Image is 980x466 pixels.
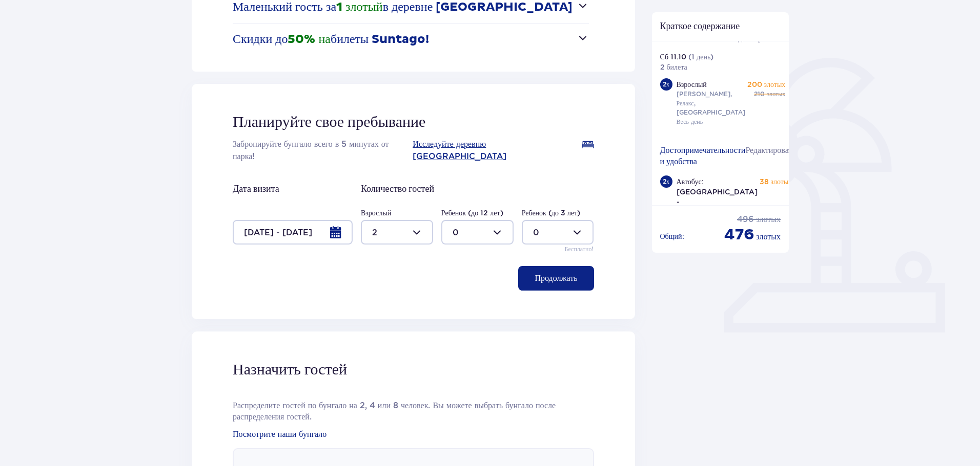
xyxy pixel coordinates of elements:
font: Планируйте свое пребывание [233,113,425,131]
font: Бесплатно! [565,245,594,253]
font: Дата визита [233,183,279,195]
font: 496 [737,214,754,224]
font: Продолжать [535,274,577,282]
font: Автобус: [GEOGRAPHIC_DATA] - [GEOGRAPHIC_DATA] - [GEOGRAPHIC_DATA] [677,177,758,237]
font: 38 злотых [760,177,792,186]
font: Скидки до [233,32,288,47]
font: Взрослый [677,80,707,88]
font: злотых [756,233,781,241]
font: 2 билета [660,63,687,71]
font: Посмотрите наши бунгало [233,430,326,438]
font: Забронируйте бунгало всего в 5 минутах от парка! [233,139,389,161]
font: ) [710,53,713,61]
font: Назначить гостей [233,360,347,379]
font: х [666,80,669,88]
font: ( [688,53,691,61]
a: Посмотрите наши бунгало [233,429,326,440]
font: Редактировать [745,146,795,154]
font: Краткое содержание [660,20,740,32]
font: Взрослый [361,209,391,217]
a: Исследуйте деревню [GEOGRAPHIC_DATA] [413,138,579,163]
font: 210 [754,90,765,98]
font: Ребенок (до 12 лет) [441,209,503,217]
font: злотых [756,214,781,224]
font: Исследуйте деревню [GEOGRAPHIC_DATA] [413,139,506,161]
button: Скидки до50% набилеты Suntago! [233,24,589,55]
font: Сб 11.10 [660,53,687,61]
font: Общий [660,232,682,240]
font: 2 [663,80,666,88]
font: [PERSON_NAME], Релакс, [GEOGRAPHIC_DATA] [677,90,745,116]
font: Количество гостей [361,183,434,195]
font: 200 злотых [747,80,786,88]
font: : [682,232,684,240]
font: Достопримечательности и удобства [660,145,746,167]
font: билеты Suntago! [331,32,429,47]
font: 1 день [691,53,710,61]
font: 476 [724,225,754,244]
button: Продолжать [518,266,594,291]
font: 2 [663,177,666,185]
font: Весь день [677,118,703,125]
font: Ребенок (до 3 лет) [522,209,581,217]
font: злотых [767,90,785,98]
font: х [666,177,669,185]
font: 50% на [288,32,331,47]
font: Распределите гостей по бунгало на 2, 4 или 8 человек. Вы можете выбрать бунгало после распределен... [233,401,556,421]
